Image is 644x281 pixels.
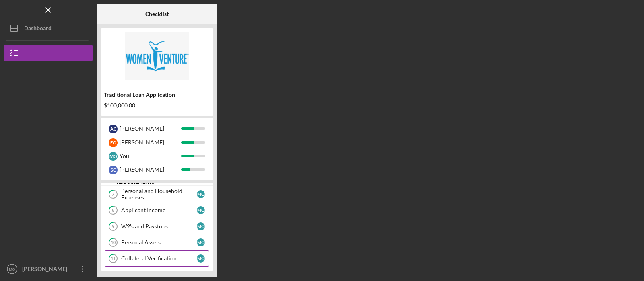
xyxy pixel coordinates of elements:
a: 9W2's and PaystubsMO [105,218,209,234]
div: [PERSON_NAME] [120,122,181,135]
div: A C [109,125,118,133]
div: Applicant Income [121,207,197,213]
div: $100,000.00 [104,102,210,109]
div: S C [109,166,118,174]
text: MO [9,267,15,271]
div: M O [109,152,118,161]
div: Traditional Loan Application [104,92,210,98]
b: Checklist [145,11,169,17]
button: MO[PERSON_NAME] [4,261,93,277]
tspan: 8 [112,208,114,213]
div: Personal Assets [121,239,197,246]
button: Dashboard [4,20,93,36]
div: You [120,149,181,163]
div: [PERSON_NAME] [120,135,181,149]
a: 11Collateral VerificationMO [105,250,209,267]
tspan: 10 [111,240,116,245]
div: M O [197,238,205,246]
div: Collateral Verification [121,255,197,262]
img: Product logo [101,32,213,80]
tspan: 11 [111,256,116,261]
div: M O [197,222,205,230]
div: Dashboard [24,20,52,38]
div: M O [197,254,205,263]
tspan: 9 [112,224,115,229]
div: M O [197,190,205,198]
div: W2's and Paystubs [121,223,197,230]
a: 8Applicant IncomeMO [105,202,209,218]
tspan: 7 [112,192,115,197]
div: E O [109,138,118,147]
div: [PERSON_NAME] [120,163,181,176]
div: M O [197,206,205,214]
a: 7Personal and Household ExpensesMO [105,186,209,202]
div: Personal and Household Expenses [121,188,197,201]
a: 10Personal AssetsMO [105,234,209,250]
div: [PERSON_NAME] [20,261,72,279]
